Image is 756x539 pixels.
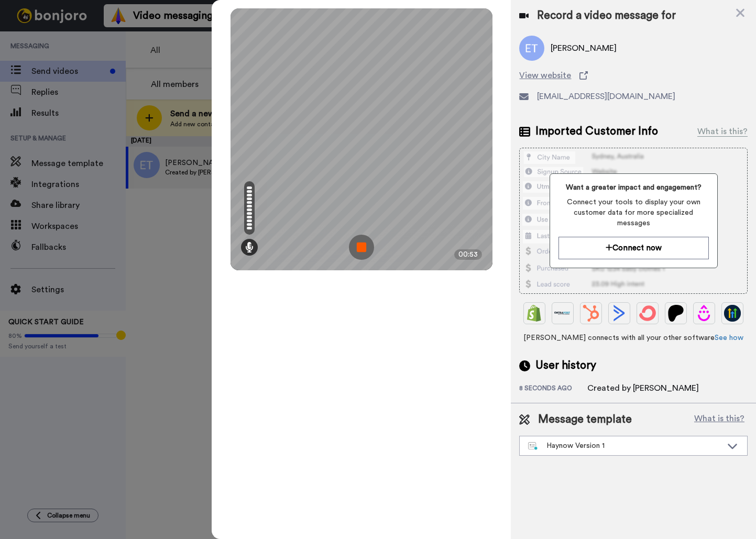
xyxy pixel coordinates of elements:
[349,235,374,260] img: ic_record_stop.svg
[724,305,741,322] img: GoHighLevel
[537,90,675,103] span: [EMAIL_ADDRESS][DOMAIN_NAME]
[535,358,596,373] span: User history
[583,305,599,322] img: Hubspot
[538,412,632,427] span: Message template
[519,384,587,394] div: 8 seconds ago
[519,69,571,82] span: View website
[535,124,658,139] span: Imported Customer Info
[696,305,713,322] img: Drip
[528,442,538,450] img: nextgen-template.svg
[526,305,543,322] img: Shopify
[691,412,748,427] button: What is this?
[519,69,748,82] a: View website
[697,125,748,138] div: What is this?
[558,182,709,193] span: Want a greater impact and engagement?
[611,305,628,322] img: ActiveCampaign
[715,334,743,342] a: See how
[554,305,571,322] img: Ontraport
[519,333,748,343] span: [PERSON_NAME] connects with all your other software
[558,197,709,228] span: Connect your tools to display your own customer data for more specialized messages
[454,249,482,260] div: 00:53
[528,441,722,451] div: Haynow Version 1
[667,305,684,322] img: Patreon
[558,237,709,259] button: Connect now
[587,382,699,394] div: Created by [PERSON_NAME]
[639,305,656,322] img: ConvertKit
